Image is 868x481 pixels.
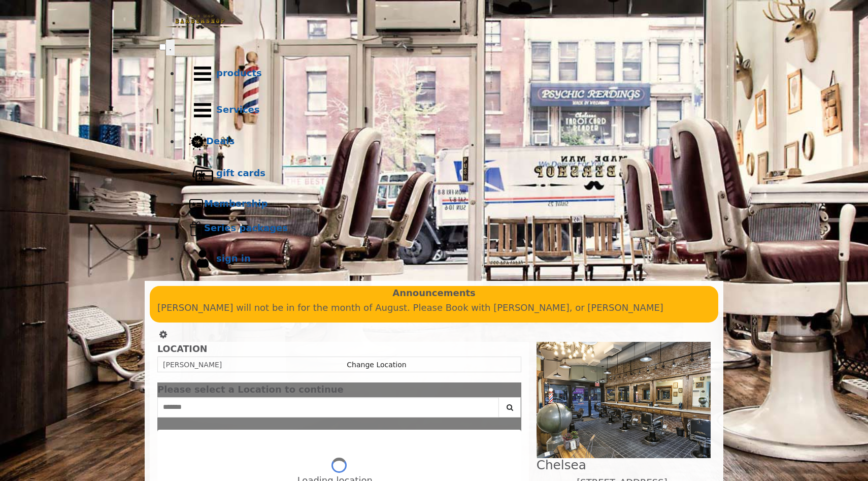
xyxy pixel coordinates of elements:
[157,384,344,395] span: Please select a Location to continue
[157,397,521,423] div: Center Select
[216,104,260,115] b: Services
[216,168,265,178] b: gift cards
[157,344,207,354] b: LOCATION
[189,245,216,273] img: sign in
[204,198,268,209] b: Membership
[189,133,206,151] img: Deals
[189,221,204,236] img: Series packages
[216,68,262,78] b: products
[157,301,711,315] p: [PERSON_NAME] will not be in for the month of August. Please Book with [PERSON_NAME], or [PERSON_...
[506,387,521,393] button: close dialog
[537,458,711,472] h2: Chelsea
[159,6,241,38] img: Made Man Barbershop logo
[163,361,222,369] span: [PERSON_NAME]
[180,92,709,129] a: ServicesServices
[169,42,172,52] span: .
[180,155,709,192] a: Gift cardsgift cards
[157,397,499,418] input: Search Center
[347,361,406,369] a: Change Location
[189,97,216,124] img: Services
[166,40,175,55] button: menu toggle
[180,55,709,92] a: Productsproducts
[189,197,204,212] img: Membership
[180,192,709,216] a: MembershipMembership
[180,241,709,277] a: sign insign in
[216,253,251,264] b: sign in
[189,160,216,187] img: Gift cards
[504,404,516,411] i: Search button
[159,44,166,50] input: menu toggle
[392,286,476,301] b: Announcements
[180,216,709,241] a: Series packagesSeries packages
[204,222,288,233] b: Series packages
[189,60,216,87] img: Products
[180,129,709,155] a: DealsDeals
[206,136,235,146] b: Deals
